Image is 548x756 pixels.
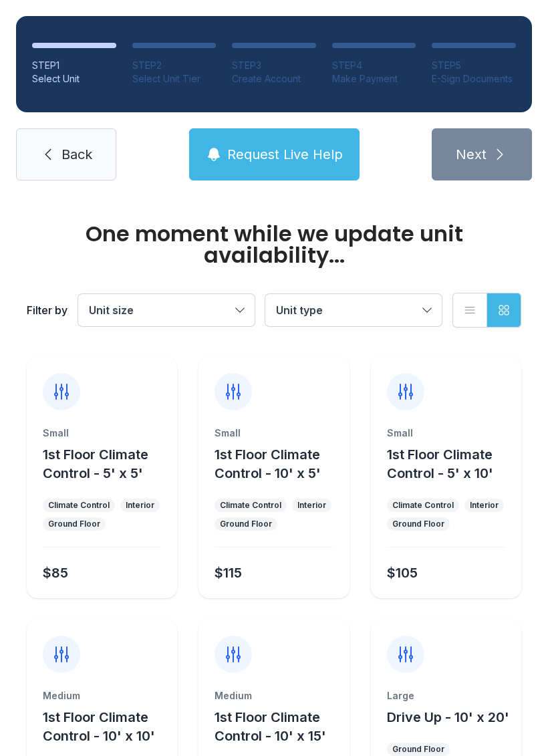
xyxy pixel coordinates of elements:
span: Back [61,145,92,164]
span: Unit size [89,303,134,317]
div: $85 [43,563,68,582]
button: 1st Floor Climate Control - 10' x 15' [215,708,344,745]
span: 1st Floor Climate Control - 5' x 10' [387,447,493,481]
span: 1st Floor Climate Control - 10' x 10' [43,709,155,744]
button: 1st Floor Climate Control - 10' x 5' [215,445,344,483]
span: 1st Floor Climate Control - 10' x 5' [215,447,321,481]
div: STEP 4 [332,59,416,72]
div: Ground Floor [392,519,444,529]
button: Unit type [265,294,442,326]
div: Select Unit Tier [132,72,217,86]
div: Interior [470,500,499,511]
div: STEP 2 [132,59,217,72]
button: 1st Floor Climate Control - 10' x 10' [43,708,172,745]
span: Next [456,145,487,164]
div: Large [387,689,505,703]
div: Climate Control [48,500,110,511]
div: Ground Floor [220,519,272,529]
div: STEP 5 [432,59,516,72]
div: Climate Control [220,500,281,511]
div: E-Sign Documents [432,72,516,86]
div: Small [387,426,505,440]
span: Drive Up - 10' x 20' [387,709,509,725]
button: Unit size [78,294,255,326]
div: Small [215,426,333,440]
div: Medium [215,689,333,703]
button: Drive Up - 10' x 20' [387,708,509,727]
div: Medium [43,689,161,703]
div: Ground Floor [48,519,100,529]
span: Unit type [276,303,323,317]
div: STEP 1 [32,59,116,72]
div: One moment while we update unit availability... [27,223,521,266]
span: 1st Floor Climate Control - 5' x 5' [43,447,148,481]
div: Small [43,426,161,440]
div: Climate Control [392,500,454,511]
button: 1st Floor Climate Control - 5' x 10' [387,445,516,483]
button: 1st Floor Climate Control - 5' x 5' [43,445,172,483]
div: Select Unit [32,72,116,86]
div: Ground Floor [392,744,444,755]
span: 1st Floor Climate Control - 10' x 15' [215,709,326,744]
div: $105 [387,563,418,582]
div: Filter by [27,302,67,318]
div: Interior [126,500,154,511]
div: Interior [297,500,326,511]
div: Create Account [232,72,316,86]
div: $115 [215,563,242,582]
div: Make Payment [332,72,416,86]
div: STEP 3 [232,59,316,72]
span: Request Live Help [227,145,343,164]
